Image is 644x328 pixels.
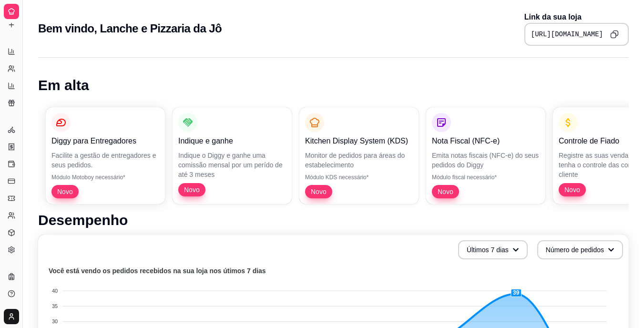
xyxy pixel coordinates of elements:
p: Kitchen Display System (KDS) [305,135,413,147]
p: Diggy para Entregadores [51,135,159,147]
pre: [URL][DOMAIN_NAME] [531,30,603,39]
button: Indique e ganheIndique o Diggy e ganhe uma comissão mensal por um perído de até 3 mesesNovo [173,107,292,204]
button: Kitchen Display System (KDS)Monitor de pedidos para áreas do estabelecimentoMódulo KDS necessário... [299,107,419,204]
p: Nota Fiscal (NFC-e) [432,135,540,147]
tspan: 40 [52,288,58,294]
p: Link da sua loja [524,11,629,23]
button: Copy to clipboard [607,27,622,42]
button: Nota Fiscal (NFC-e)Emita notas fiscais (NFC-e) do seus pedidos do DiggyMódulo fiscal necessário*Novo [426,107,545,204]
p: Módulo KDS necessário* [305,174,413,181]
p: Módulo fiscal necessário* [432,174,540,181]
h1: Em alta [38,77,629,94]
span: Novo [180,185,204,195]
button: Diggy para EntregadoresFacilite a gestão de entregadores e seus pedidos.Módulo Motoboy necessário... [46,107,165,204]
button: Últimos 7 dias [458,240,528,259]
tspan: 30 [52,318,58,324]
p: Monitor de pedidos para áreas do estabelecimento [305,151,413,170]
h2: Bem vindo, Lanche e Pizzaria da Jô [38,21,222,36]
p: Facilite a gestão de entregadores e seus pedidos. [51,151,159,170]
span: Novo [307,187,330,196]
p: Indique e ganhe [178,135,286,147]
h1: Desempenho [38,212,629,229]
span: Novo [434,187,457,196]
p: Módulo Motoboy necessário* [51,174,159,181]
p: Emita notas fiscais (NFC-e) do seus pedidos do Diggy [432,151,540,170]
p: Indique o Diggy e ganhe uma comissão mensal por um perído de até 3 meses [178,151,286,179]
tspan: 35 [52,303,58,309]
button: Número de pedidos [537,240,623,259]
span: Novo [561,185,584,195]
span: Novo [53,187,77,196]
text: Você está vendo os pedidos recebidos na sua loja nos útimos 7 dias [49,267,266,275]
